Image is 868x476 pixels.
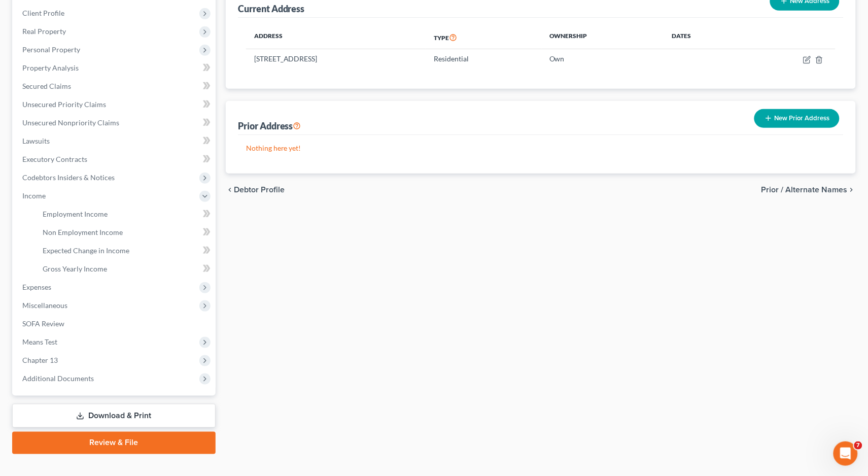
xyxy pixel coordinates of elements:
[14,95,216,114] a: Unsecured Priority Claims
[34,260,216,278] a: Gross Yearly Income
[22,374,94,383] span: Additional Documents
[246,49,426,69] td: [STREET_ADDRESS]
[22,63,79,72] span: Property Analysis
[238,3,305,15] div: Current Address
[541,26,664,49] th: Ownership
[226,186,234,194] i: chevron_left
[761,186,856,194] button: Prior / Alternate Names chevron_right
[14,132,216,150] a: Lawsuits
[34,242,216,260] a: Expected Change in Income
[14,59,216,77] a: Property Analysis
[12,404,216,428] a: Download & Print
[43,246,129,255] span: Expected Change in Income
[754,109,840,128] button: New Prior Address
[22,283,51,291] span: Expenses
[426,26,541,49] th: Type
[14,150,216,168] a: Executory Contracts
[43,210,108,218] span: Employment Income
[14,77,216,95] a: Secured Claims
[854,441,862,450] span: 7
[761,186,848,194] span: Prior / Alternate Names
[541,49,664,69] td: Own
[22,337,57,346] span: Means Test
[22,27,66,36] span: Real Property
[22,82,71,90] span: Secured Claims
[22,9,64,17] span: Client Profile
[246,143,836,153] p: Nothing here yet!
[22,100,106,109] span: Unsecured Priority Claims
[22,155,87,163] span: Executory Contracts
[14,114,216,132] a: Unsecured Nonpriority Claims
[22,301,67,310] span: Miscellaneous
[22,356,58,364] span: Chapter 13
[22,137,50,145] span: Lawsuits
[34,205,216,223] a: Employment Income
[22,118,119,127] span: Unsecured Nonpriority Claims
[14,315,216,333] a: SOFA Review
[34,223,216,242] a: Non Employment Income
[22,173,115,182] span: Codebtors Insiders & Notices
[43,228,123,236] span: Non Employment Income
[246,26,426,49] th: Address
[664,26,744,49] th: Dates
[12,432,216,454] a: Review & File
[234,186,285,194] span: Debtor Profile
[426,49,541,69] td: Residential
[22,45,80,54] span: Personal Property
[43,264,107,273] span: Gross Yearly Income
[848,186,856,194] i: chevron_right
[834,441,858,466] iframe: Intercom live chat
[238,120,301,132] div: Prior Address
[22,319,64,328] span: SOFA Review
[226,186,285,194] button: chevron_left Debtor Profile
[22,191,46,200] span: Income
